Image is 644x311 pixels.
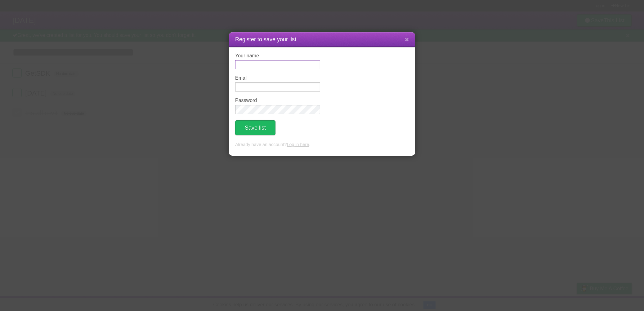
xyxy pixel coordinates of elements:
[235,75,320,81] label: Email
[235,98,320,103] label: Password
[235,35,409,44] h1: Register to save your list
[235,53,320,59] label: Your name
[235,120,275,135] button: Save list
[287,142,309,147] a: Log in here
[235,141,409,148] p: Already have an account? .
